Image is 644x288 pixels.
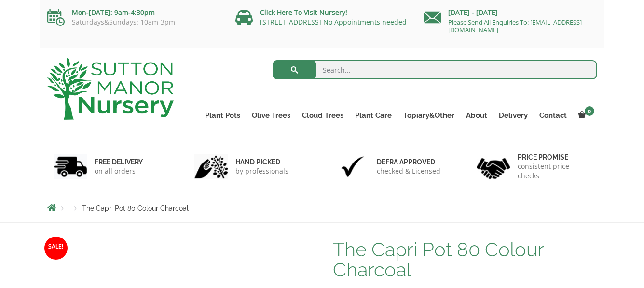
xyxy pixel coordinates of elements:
[448,18,582,34] a: Please Send All Enquiries To: [EMAIL_ADDRESS][DOMAIN_NAME]
[47,204,597,212] nav: Breadcrumbs
[194,154,228,179] img: 2.jpg
[493,109,534,122] a: Delivery
[47,18,221,26] p: Saturdays&Sundays: 10am-3pm
[47,7,221,18] p: Mon-[DATE]: 9am-4:30pm
[235,166,288,176] p: by professionals
[534,109,573,122] a: Contact
[477,152,510,181] img: 4.jpg
[585,106,594,116] span: 0
[260,8,347,17] a: Click Here To Visit Nursery!
[349,109,397,122] a: Plant Care
[273,60,597,79] input: Search...
[95,166,143,176] p: on all orders
[235,158,288,166] h6: hand picked
[518,162,591,181] p: consistent price checks
[199,109,246,122] a: Plant Pots
[336,154,370,179] img: 3.jpg
[54,154,87,179] img: 1.jpg
[460,109,493,122] a: About
[377,166,440,176] p: checked & Licensed
[82,204,189,212] span: The Capri Pot 80 Colour Charcoal
[518,153,591,162] h6: Price promise
[377,158,440,166] h6: Defra approved
[424,7,597,18] p: [DATE] - [DATE]
[260,17,407,26] a: [STREET_ADDRESS] No Appointments needed
[573,109,597,122] a: 0
[246,109,296,122] a: Olive Trees
[95,158,143,166] h6: FREE DELIVERY
[47,58,174,120] img: logo
[44,237,68,260] span: Sale!
[397,109,460,122] a: Topiary&Other
[333,239,597,280] h1: The Capri Pot 80 Colour Charcoal
[296,109,349,122] a: Cloud Trees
